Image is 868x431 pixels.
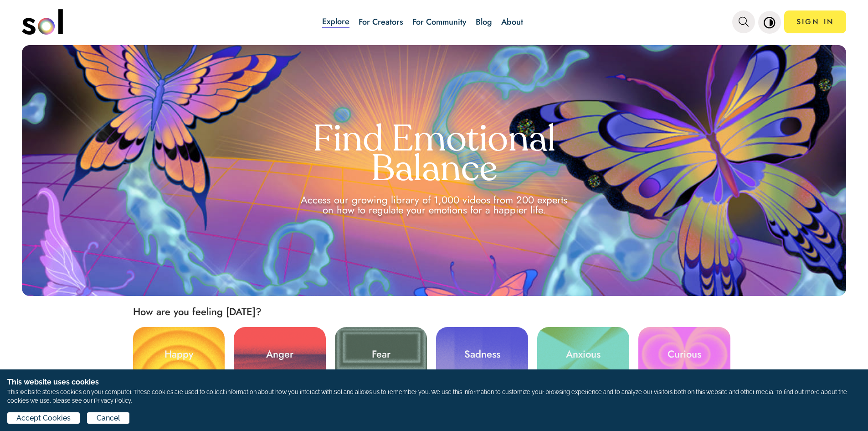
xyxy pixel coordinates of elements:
[133,305,788,318] h2: How are you feeling [DATE]?
[412,16,467,28] a: For Community
[133,327,225,382] a: Happy
[7,388,861,405] p: This website stores cookies on your computer. These cookies are used to collect information about...
[638,327,730,382] a: Curious
[501,16,523,28] a: About
[335,327,427,382] a: Fear
[7,412,80,424] button: Accept Cookies
[322,16,349,28] a: Explore
[234,327,326,382] a: Anger
[248,126,620,186] h1: Find Emotional Balance
[97,413,120,424] span: Cancel
[87,412,129,424] button: Cancel
[476,16,492,28] a: Blog
[784,10,846,33] a: SIGN IN
[16,413,71,424] span: Accept Cookies
[294,195,574,215] div: Access our growing library of 1,000 videos from 200 experts on how to regulate your emotions for ...
[436,327,528,382] a: Sadness
[22,9,63,35] img: logo
[359,16,403,28] a: For Creators
[7,377,861,388] h1: This website uses cookies
[537,327,629,382] a: Anxious
[22,6,847,38] nav: main navigation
